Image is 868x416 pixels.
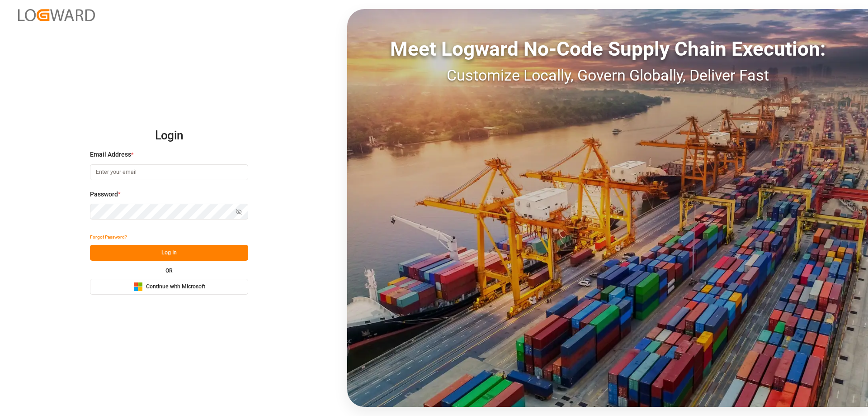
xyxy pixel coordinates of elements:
[347,34,868,64] div: Meet Logward No-Code Supply Chain Execution:
[90,229,127,245] button: Forgot Password?
[90,245,248,261] button: Log In
[146,283,205,291] span: Continue with Microsoft
[90,164,248,180] input: Enter your email
[90,190,118,199] span: Password
[165,268,173,273] small: OR
[347,64,868,87] div: Customize Locally, Govern Globally, Deliver Fast
[90,279,248,295] button: Continue with Microsoft
[90,150,131,159] span: Email Address
[18,9,95,21] img: Logward_new_orange.png
[90,121,248,150] h2: Login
